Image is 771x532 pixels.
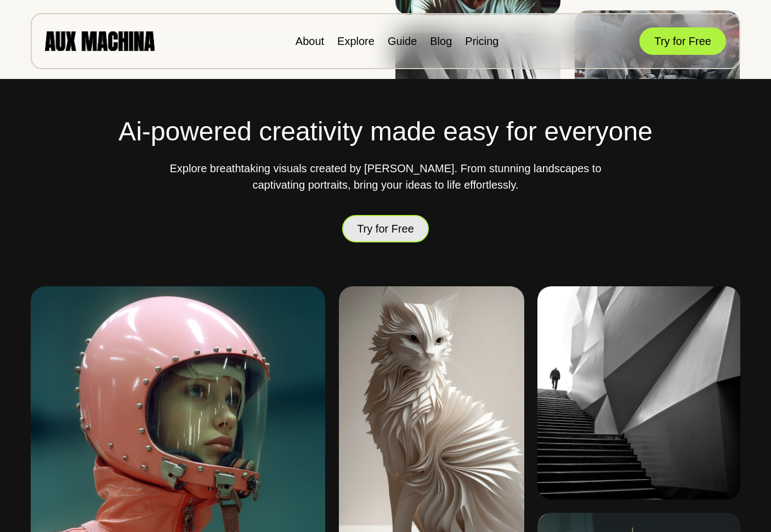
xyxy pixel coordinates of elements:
[639,27,726,55] button: Try for Free
[430,35,452,47] a: Blog
[166,160,605,193] p: Explore breathtaking visuals created by [PERSON_NAME]. From stunning landscapes to captivating po...
[31,112,740,151] h2: Ai-powered creativity made easy for everyone
[465,35,498,47] a: Pricing
[337,35,375,47] a: Explore
[388,35,417,47] a: Guide
[537,286,740,500] img: Image
[45,31,155,50] img: AUX MACHINA
[342,214,429,242] button: Try for Free
[296,35,324,47] a: About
